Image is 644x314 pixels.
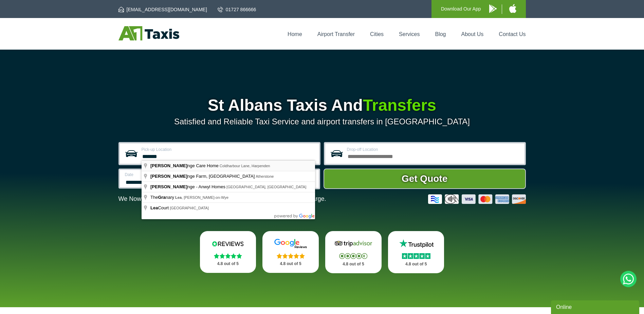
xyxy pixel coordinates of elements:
span: Lea [150,205,158,210]
img: Stars [402,253,430,259]
img: Tripadvisor [333,239,374,249]
h1: St Albans Taxis And [118,97,526,114]
a: Blog [435,31,446,37]
p: Satisfied and Reliable Taxi Service and airport transfers in [GEOGRAPHIC_DATA] [118,117,526,126]
a: Reviews.io Stars 4.8 out of 5 [200,231,256,273]
img: Trustpilot [396,239,437,249]
span: nge Farm, [GEOGRAPHIC_DATA] [150,174,256,179]
span: nge Care Home [150,163,220,168]
img: Stars [339,253,367,259]
img: Stars [214,253,242,259]
label: Drop-off Location [347,147,520,152]
span: Atherstone [256,174,274,178]
a: Tripadvisor Stars 4.8 out of 5 [325,231,382,273]
span: [PERSON_NAME] [150,174,187,179]
span: [PERSON_NAME] [150,163,187,168]
span: Court [150,205,170,210]
label: Date [125,173,212,177]
a: Contact Us [499,31,526,37]
span: [PERSON_NAME] [150,184,187,189]
img: Credit And Debit Cards [428,194,526,204]
p: 4.8 out of 5 [207,260,249,268]
img: A1 Taxis iPhone App [509,4,516,13]
a: Airport Transfer [317,31,355,37]
p: We Now Accept Card & Contactless Payment In [118,195,326,203]
a: 01727 866666 [218,6,256,13]
a: Google Stars 4.8 out of 5 [262,231,319,273]
span: Coldharbour Lane, Harpenden [220,164,270,168]
span: , [PERSON_NAME]-on-Wye [175,195,228,199]
img: A1 Taxis Android App [489,4,497,13]
label: Pick-up Location [142,147,315,152]
span: nge - Anwyl Homes [150,184,226,189]
span: [GEOGRAPHIC_DATA] [170,206,209,210]
iframe: chat widget [551,299,641,314]
a: Trustpilot Stars 4.8 out of 5 [388,231,444,273]
p: 4.8 out of 5 [395,260,437,268]
p: Download Our App [441,5,481,13]
span: Lea [175,195,182,199]
img: Stars [277,253,305,259]
a: Home [288,31,302,37]
p: 4.8 out of 5 [270,260,311,268]
a: Cities [370,31,384,37]
span: [GEOGRAPHIC_DATA], [GEOGRAPHIC_DATA] [226,185,306,189]
span: Transfers [363,96,436,114]
span: Gra [158,195,165,200]
img: A1 Taxis St Albans LTD [118,26,179,40]
img: Reviews.io [207,239,248,249]
a: Services [399,31,420,37]
button: Get Quote [324,169,526,189]
p: 4.8 out of 5 [333,260,374,268]
span: The nary [150,195,175,200]
a: About Us [461,31,484,37]
a: [EMAIL_ADDRESS][DOMAIN_NAME] [118,6,207,13]
img: Google [270,239,311,249]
